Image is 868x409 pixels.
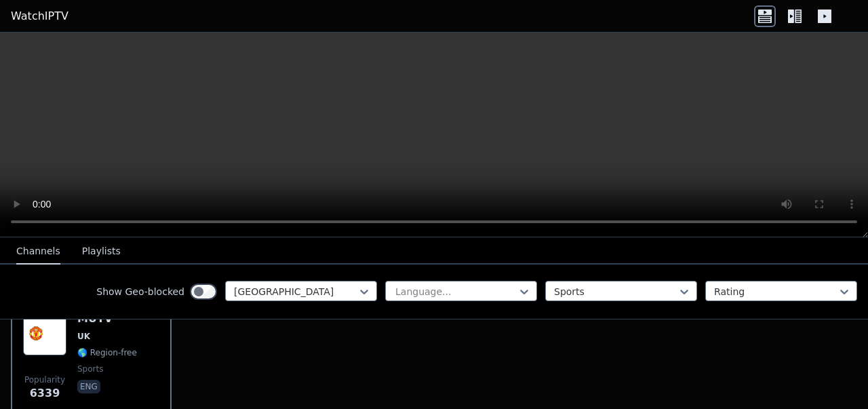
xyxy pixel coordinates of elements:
[16,239,60,265] button: Channels
[11,8,68,24] a: WatchIPTV
[77,380,100,393] p: eng
[77,331,90,342] span: UK
[82,239,121,265] button: Playlists
[23,312,66,355] img: MUTV
[77,347,137,358] span: 🌎 Region-free
[24,374,65,385] span: Popularity
[77,364,103,374] span: sports
[96,285,184,298] label: Show Geo-blocked
[30,385,60,402] span: 6339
